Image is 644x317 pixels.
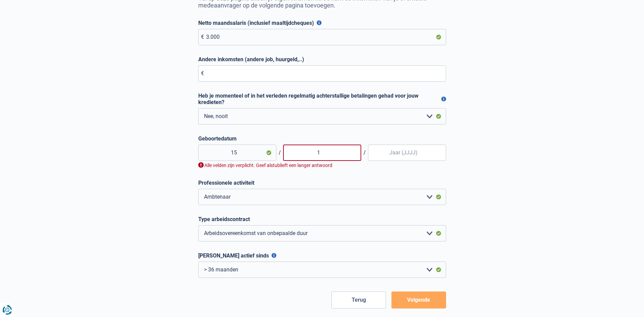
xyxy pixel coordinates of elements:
[391,291,446,308] button: Volgende
[441,97,446,101] button: Heb je momenteel of in het verleden regelmatig achterstallige betalingen gehad voor jouw kredieten?
[198,135,446,142] label: Geboortedatum
[198,145,276,161] input: Dag (DD)
[201,70,204,77] span: €
[317,20,321,25] button: Netto maandsalaris (inclusief maaltijdcheques)
[198,252,446,259] label: [PERSON_NAME] actief sinds
[198,180,446,186] label: Professionele activiteit
[276,149,283,156] span: /
[198,56,446,63] label: Andere inkomsten (andere job, huurgeld,..)
[283,145,361,161] input: Maand (MM)
[198,216,446,222] label: Type arbeidscontract
[198,162,446,169] div: Alle velden zijn verplicht. Geef alstublieft een langer antwoord
[368,145,446,161] input: Jaar (JJJJ)
[198,20,446,26] label: Netto maandsalaris (inclusief maaltijdcheques)
[198,93,446,105] label: Heb je momenteel of in het verleden regelmatig achterstallige betalingen gehad voor jouw kredieten?
[331,291,386,308] button: Terug
[272,253,276,258] button: [PERSON_NAME] actief sinds
[361,149,368,156] span: /
[201,34,204,40] span: €
[2,218,2,219] img: Advertisement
